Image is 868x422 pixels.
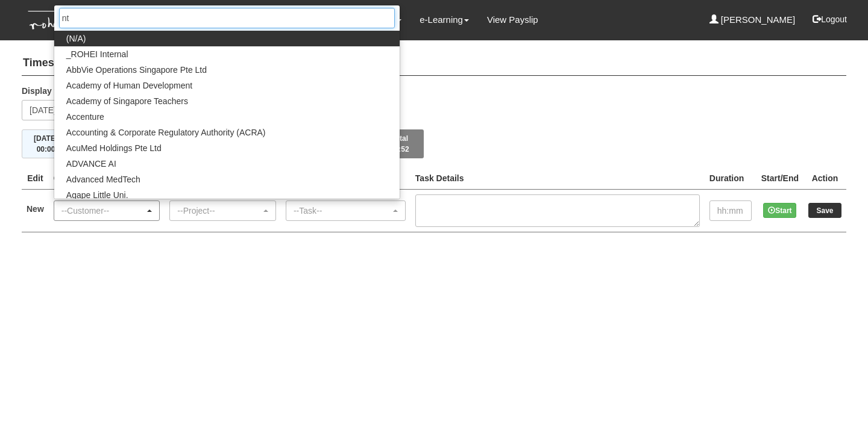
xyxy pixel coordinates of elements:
span: 01:52 [391,145,409,154]
span: ADVANCE AI [66,158,116,170]
input: hh:mm [709,200,752,221]
span: Academy of Human Development [66,79,192,92]
input: Save [808,203,841,218]
div: --Project-- [177,205,261,217]
span: Accounting & Corporate Regulatory Authority (ACRA) [66,126,266,138]
label: New [27,203,44,215]
button: Start [763,203,796,218]
input: Search [59,8,395,28]
th: Action [804,167,846,190]
a: e-Learning [420,6,469,34]
button: --Customer-- [54,200,160,221]
h4: Timesheets [22,51,846,76]
a: View Payslip [487,6,538,34]
span: AcuMed Holdings Pte Ltd [66,142,162,154]
span: Academy of Singapore Teachers [66,95,188,107]
button: --Task-- [286,200,406,221]
span: (N/A) [66,33,86,45]
div: --Task-- [294,205,391,217]
button: [DATE]00:00 [22,129,70,158]
th: Client [49,167,165,190]
th: Task Details [410,167,705,190]
th: Start/End [756,167,804,190]
label: Display the week of [22,85,100,97]
th: Duration [705,167,756,190]
span: _ROHEI Internal [66,48,128,60]
div: --Customer-- [61,205,145,217]
span: Agape Little Uni. [66,189,128,201]
span: 00:00 [37,145,55,154]
span: Advanced MedTech [66,173,140,185]
button: Logout [804,5,855,34]
span: Accenture [66,111,104,123]
span: AbbVie Operations Singapore Pte Ltd [66,64,207,76]
div: Timesheet Week Summary [22,129,846,158]
th: Edit [22,167,49,190]
a: [PERSON_NAME] [709,6,796,34]
button: --Project-- [169,200,276,221]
